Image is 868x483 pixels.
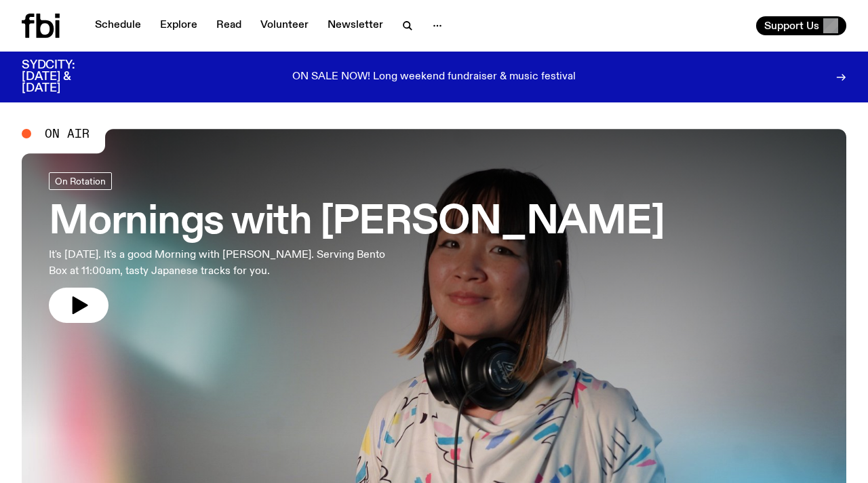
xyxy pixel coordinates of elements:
h3: SYDCITY: [DATE] & [DATE] [22,60,108,94]
span: On Air [45,128,90,140]
span: On Rotation [55,176,106,186]
span: Support Us [764,20,819,32]
button: Support Us [756,16,846,35]
a: Read [208,16,250,35]
a: Explore [152,16,205,35]
a: On Rotation [49,172,112,190]
p: ON SALE NOW! Long weekend fundraiser & music festival [292,71,576,83]
a: Schedule [87,16,149,35]
h3: Mornings with [PERSON_NAME] [49,204,665,241]
a: Mornings with [PERSON_NAME]It's [DATE]. It's a good Morning with [PERSON_NAME]. Serving Bento Box... [49,172,665,323]
p: It's [DATE]. It's a good Morning with [PERSON_NAME]. Serving Bento Box at 11:00am, tasty Japanese... [49,247,396,279]
a: Newsletter [319,16,391,35]
a: Volunteer [252,16,317,35]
